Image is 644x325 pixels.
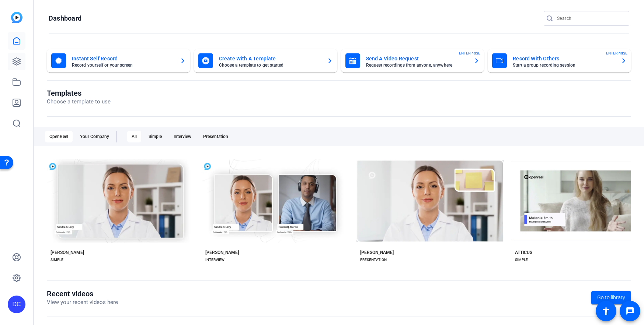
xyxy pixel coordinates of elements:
p: View your recent videos here [47,298,118,307]
img: blue-gradient.svg [11,12,22,23]
button: Record With OthersStart a group recording sessionENTERPRISE [488,49,631,73]
mat-card-subtitle: Request recordings from anyone, anywhere [366,63,468,67]
mat-card-subtitle: Choose a template to get started [219,63,321,67]
div: Interview [169,131,196,142]
div: [PERSON_NAME] [205,250,239,255]
div: [PERSON_NAME] [51,250,84,255]
button: Create With A TemplateChoose a template to get started [194,49,337,73]
mat-icon: accessibility [602,307,610,315]
h1: Dashboard [49,14,81,23]
div: SIMPLE [515,257,528,263]
div: INTERVIEW [205,257,224,263]
div: [PERSON_NAME] [360,250,394,255]
mat-card-title: Create With A Template [219,54,321,63]
mat-card-title: Send A Video Request [366,54,468,63]
div: Simple [144,131,166,142]
mat-card-title: Instant Self Record [72,54,174,63]
div: Presentation [199,131,233,142]
mat-card-subtitle: Start a group recording session [513,63,615,67]
span: ENTERPRISE [459,50,480,56]
h1: Recent videos [47,289,118,298]
mat-icon: message [626,307,634,315]
div: DC [8,296,25,313]
a: Go to library [591,291,631,304]
mat-card-title: Record With Others [513,54,615,63]
div: ATTICUS [515,250,532,255]
div: PRESENTATION [360,257,387,263]
input: Search [557,14,623,23]
p: Choose a template to use [47,98,111,106]
button: Instant Self RecordRecord yourself or your screen [47,49,190,73]
mat-card-subtitle: Record yourself or your screen [72,63,174,67]
span: ENTERPRISE [606,50,627,56]
span: Go to library [597,294,625,301]
button: Send A Video RequestRequest recordings from anyone, anywhereENTERPRISE [341,49,484,73]
div: OpenReel [45,131,73,142]
div: Your Company [76,131,114,142]
h1: Templates [47,89,111,98]
div: All [127,131,141,142]
div: SIMPLE [51,257,63,263]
